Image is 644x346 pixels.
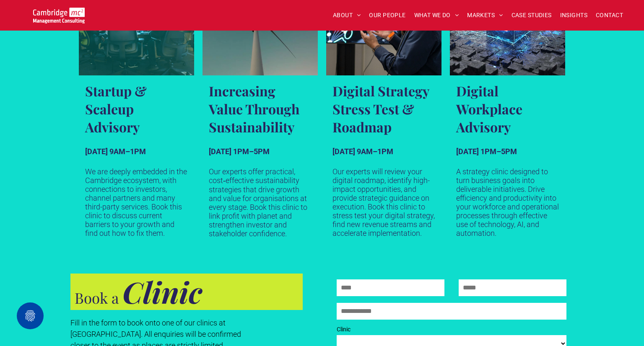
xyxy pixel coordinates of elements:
[332,147,393,156] strong: [DATE] 9AM–1PM
[507,9,556,22] a: CASE STUDIES
[329,9,365,22] a: ABOUT
[337,325,566,334] label: Clinic
[456,167,559,238] p: A strategy clinic designed to turn business goals into deliverable initiatives. Drive efficiency ...
[556,9,592,22] a: INSIGHTS
[456,147,517,156] strong: [DATE] 1PM–5PM
[209,82,312,136] h3: Increasing Value Through Sustainability
[85,167,188,238] p: We are deeply embedded in the Cambridge ecosystem, with connections to investors, channel partner...
[33,8,85,23] img: Go to Homepage
[33,9,85,18] a: Your Business Transformed | Cambridge Management Consulting
[365,9,410,22] a: OUR PEOPLE
[85,82,188,136] h3: Startup & Scaleup Advisory
[463,9,507,22] a: MARKETS
[410,9,463,22] a: WHAT WE DO
[456,82,559,136] h3: Digital Workplace Advisory
[332,82,435,136] h3: Digital Strategy Stress Test & Roadmap
[592,9,627,22] a: CONTACT
[122,272,202,311] strong: Clinic
[332,167,435,238] p: Our experts will review your digital roadmap, identify high-impact opportunities, and provide str...
[85,147,146,156] strong: [DATE] 9AM–1PM
[209,167,312,238] p: Our experts offer practical, cost‑effective sustainability strategies that drive growth and value...
[209,147,270,156] strong: [DATE] 1PM–5PM
[75,288,119,307] span: Book a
